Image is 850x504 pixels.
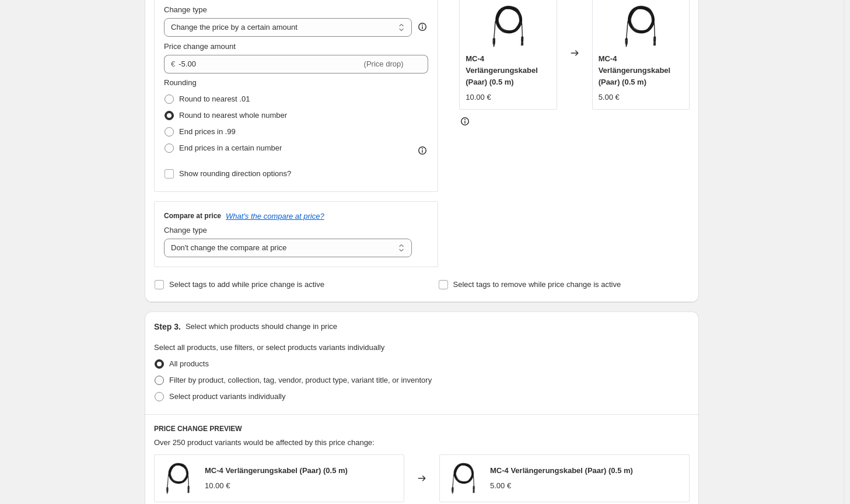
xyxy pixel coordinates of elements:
[446,461,481,496] img: kabel.3_1_80x.webp
[490,480,511,492] div: 5.00 €
[226,212,324,220] button: What's the compare at price?
[154,424,690,433] h6: PRICE CHANGE PREVIEW
[154,343,384,352] span: Select all products, use filters, or select products variants individually
[154,438,375,447] span: Over 250 product variants would be affected by this price change:
[466,92,491,103] div: 10.00 €
[164,226,207,235] span: Change type
[453,280,621,289] span: Select tags to remove while price change is active
[599,54,671,86] span: MC-4 Verlängerungskabel (Paar) (0.5 m)
[160,461,195,496] img: kabel.3_1_80x.webp
[364,60,404,68] span: (Price drop)
[179,111,287,120] span: Round to nearest whole number
[485,3,531,50] img: kabel.3_1_80x.webp
[417,21,428,33] div: help
[205,480,230,492] div: 10.00 €
[164,42,236,51] span: Price change amount
[179,143,282,152] span: End prices in a certain number
[179,169,291,178] span: Show rounding direction options?
[179,127,236,136] span: End prices in .99
[169,359,209,368] span: All products
[599,92,620,103] div: 5.00 €
[169,280,324,289] span: Select tags to add while price change is active
[164,78,197,87] span: Rounding
[179,55,361,73] input: -10.00
[617,3,664,50] img: kabel.3_1_80x.webp
[169,376,432,384] span: Filter by product, collection, tag, vendor, product type, variant title, or inventory
[164,5,207,14] span: Change type
[169,392,285,401] span: Select product variants individually
[466,54,538,86] span: MC-4 Verlängerungskabel (Paar) (0.5 m)
[205,466,348,475] span: MC-4 Verlängerungskabel (Paar) (0.5 m)
[186,321,337,332] p: Select which products should change in price
[490,466,633,475] span: MC-4 Verlängerungskabel (Paar) (0.5 m)
[154,321,181,332] h2: Step 3.
[179,94,250,103] span: Round to nearest .01
[171,60,175,68] span: €
[164,211,221,220] h3: Compare at price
